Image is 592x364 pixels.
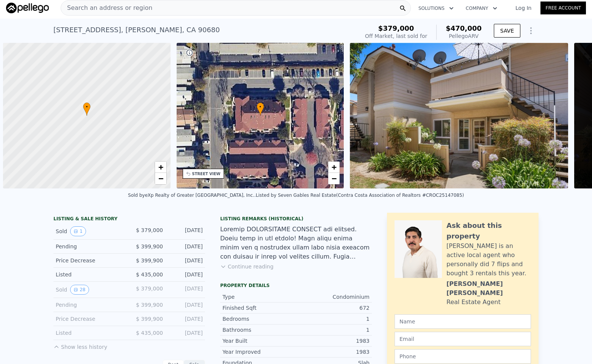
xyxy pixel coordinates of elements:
[494,24,520,38] button: SAVE
[192,171,221,177] div: STREET VIEW
[446,32,482,40] div: Pellego ARV
[56,226,123,236] div: Sold
[222,304,296,312] div: Finished Sqft
[70,285,89,295] button: View historical data
[53,25,220,35] div: [STREET_ADDRESS] , [PERSON_NAME] , CA 90680
[296,326,370,334] div: 1
[412,2,460,15] button: Solutions
[220,225,372,261] div: Loremip DOLORSITAME CONSECT adi elitsed. Doeiu temp in utl etdolo! Magn aliqu enima minim ven q n...
[506,4,540,12] a: Log In
[220,282,372,289] div: Property details
[220,263,274,270] button: Continue reading
[460,2,503,15] button: Company
[56,243,123,250] div: Pending
[446,242,531,278] div: [PERSON_NAME] is an active local agent who personally did 7 flips and bought 3 rentals this year.
[136,316,163,322] span: $ 399,900
[136,243,163,249] span: $ 399,900
[155,173,166,184] a: Zoom out
[523,23,539,38] button: Show Options
[169,285,203,295] div: [DATE]
[222,315,296,323] div: Bedrooms
[350,43,568,188] img: Sale: 166903526 Parcel: 61461653
[257,102,264,116] div: •
[222,348,296,356] div: Year Improved
[256,193,464,198] div: Listed by Seven Gables Real Estate (Contra Costa Association of Realtors #CROC25147085)
[83,104,91,110] span: •
[446,279,531,298] div: [PERSON_NAME] [PERSON_NAME]
[395,332,531,346] input: Email
[222,326,296,334] div: Bathrooms
[222,337,296,345] div: Year Built
[446,24,482,32] span: $470,000
[296,348,370,356] div: 1983
[53,216,205,223] div: LISTING & SALE HISTORY
[128,193,256,198] div: Sold by eXp Realty of Greater [GEOGRAPHIC_DATA], Inc. .
[56,301,123,309] div: Pending
[61,3,152,13] span: Search an address or region
[169,301,203,309] div: [DATE]
[169,315,203,323] div: [DATE]
[136,286,163,292] span: $ 379,000
[83,102,91,116] div: •
[220,216,372,222] div: Listing Remarks (Historical)
[56,285,123,295] div: Sold
[446,298,501,307] div: Real Estate Agent
[395,349,531,364] input: Phone
[169,257,203,264] div: [DATE]
[56,271,123,278] div: Listed
[169,243,203,250] div: [DATE]
[136,257,163,264] span: $ 399,900
[155,162,166,173] a: Zoom in
[56,315,123,323] div: Price Decrease
[328,162,340,173] a: Zoom in
[222,293,296,301] div: Type
[136,271,163,278] span: $ 435,000
[296,337,370,345] div: 1983
[169,329,203,337] div: [DATE]
[296,315,370,323] div: 1
[158,174,163,183] span: −
[169,226,203,236] div: [DATE]
[446,220,531,242] div: Ask about this property
[6,3,49,13] img: Pellego
[56,329,123,337] div: Listed
[395,314,531,329] input: Name
[296,304,370,312] div: 672
[56,257,123,264] div: Price Decrease
[378,24,414,32] span: $379,000
[169,271,203,278] div: [DATE]
[136,227,163,233] span: $ 379,000
[53,340,107,351] button: Show less history
[296,293,370,301] div: Condominium
[136,302,163,308] span: $ 399,900
[70,226,86,236] button: View historical data
[365,32,427,40] div: Off Market, last sold for
[328,173,340,184] a: Zoom out
[136,330,163,336] span: $ 435,000
[332,162,337,172] span: +
[257,104,264,110] span: •
[332,174,337,183] span: −
[540,2,586,14] a: Free Account
[158,162,163,172] span: +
